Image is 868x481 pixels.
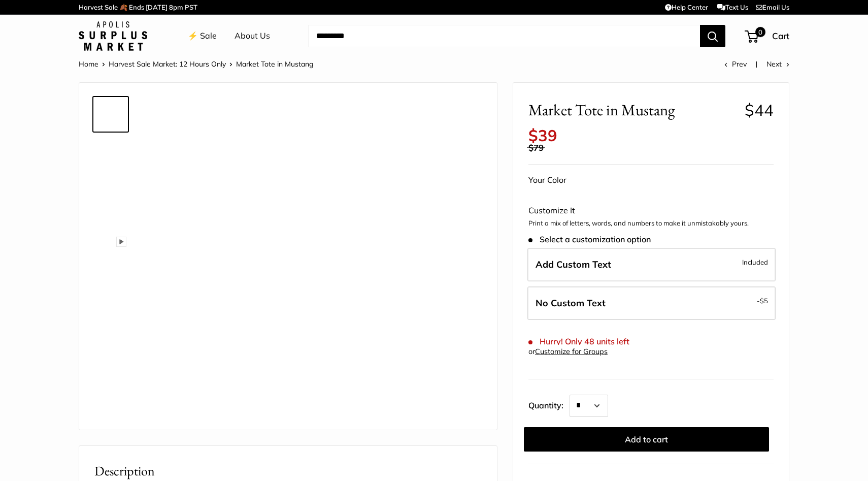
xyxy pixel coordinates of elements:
[308,25,700,47] input: Search...
[755,27,765,37] span: 0
[528,337,629,346] span: Hurry! Only 48 units left
[535,347,608,356] a: Customize for Groups
[536,297,606,309] span: No Custom Text
[92,275,129,311] a: Market Tote in Mustang
[766,59,789,69] a: Next
[79,57,313,71] nav: Breadcrumb
[746,28,789,44] a: 0 Cart
[528,392,570,417] label: Quantity:
[524,427,769,452] button: Add to cart
[92,356,129,393] a: Market Tote in Mustang
[528,125,557,145] span: $39
[528,142,544,153] span: $79
[665,3,708,11] a: Help Center
[742,256,768,268] span: Included
[528,218,774,229] p: Print a mix of letters, words, and numbers to make it unmistakably yours.
[92,234,129,271] a: Market Tote in Mustang
[188,28,217,44] a: ⚡️ Sale
[757,295,768,307] span: -
[536,259,611,270] span: Add Custom Text
[235,28,270,44] a: About Us
[109,59,226,69] a: Harvest Sale Market: 12 Hours Only
[527,286,776,320] label: Leave Blank
[236,59,313,69] span: Market Tote in Mustang
[772,30,789,41] span: Cart
[79,59,98,69] a: Home
[92,315,129,352] a: Market Tote in Mustang
[724,59,747,69] a: Prev
[528,101,737,119] span: Market Tote in Mustang
[745,100,774,120] span: $44
[94,461,482,481] h2: Description
[760,297,768,305] span: $5
[92,194,129,230] a: Market Tote in Mustang
[528,235,651,244] span: Select a customization option
[717,3,748,11] a: Text Us
[92,96,129,133] a: Market Tote in Mustang
[700,25,725,47] button: Search
[79,21,147,51] img: Apolis: Surplus Market
[92,137,129,189] a: Market Tote in Mustang
[528,203,774,218] div: Customize It
[528,345,608,359] div: or
[756,3,789,11] a: Email Us
[528,173,774,188] div: Your Color
[527,248,776,281] label: Add Custom Text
